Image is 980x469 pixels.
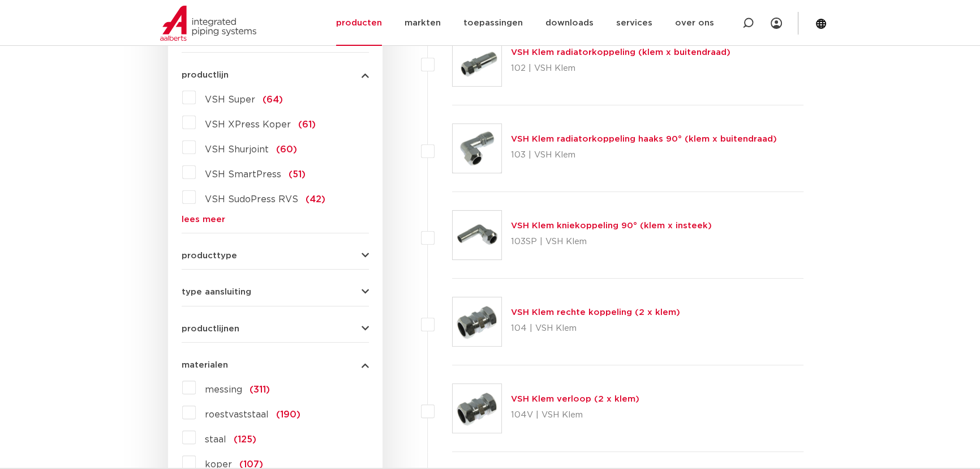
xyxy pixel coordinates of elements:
span: (190) [276,410,300,419]
span: VSH SmartPress [205,170,281,179]
a: VSH Klem radiatorkoppeling haaks 90° (klem x buitendraad) [511,135,777,143]
span: (61) [298,120,316,129]
img: Thumbnail for VSH Klem verloop (2 x klem) [453,384,501,433]
img: Thumbnail for VSH Klem radiatorkoppeling haaks 90° (klem x buitendraad) [453,124,501,173]
span: (125) [234,435,256,444]
button: materialen [182,361,369,369]
a: VSH Klem verloop (2 x klem) [511,395,639,403]
span: messing [205,385,242,394]
img: Thumbnail for VSH Klem radiatorkoppeling (klem x buitendraad) [453,37,501,86]
p: 104V | VSH Klem [511,406,639,424]
span: type aansluiting [182,288,251,296]
span: (51) [289,170,306,179]
span: roestvaststaal [205,410,269,419]
span: VSH SudoPress RVS [205,195,298,204]
span: (60) [276,145,297,154]
button: producttype [182,251,369,260]
span: staal [205,435,226,444]
span: materialen [182,361,228,369]
button: productlijn [182,71,369,79]
span: VSH Shurjoint [205,145,269,154]
span: (42) [306,195,325,204]
a: VSH Klem kniekoppeling 90° (klem x insteek) [511,221,712,230]
p: 103 | VSH Klem [511,146,777,164]
span: (64) [263,95,283,104]
p: 103SP | VSH Klem [511,233,712,251]
span: productlijnen [182,325,239,333]
img: Thumbnail for VSH Klem kniekoppeling 90° (klem x insteek) [453,211,501,259]
a: VSH Klem radiatorkoppeling (klem x buitendraad) [511,48,730,57]
span: producttype [182,251,237,260]
p: 104 | VSH Klem [511,319,680,338]
button: productlijnen [182,325,369,333]
a: lees meer [182,215,369,224]
span: koper [205,460,232,469]
span: VSH XPress Koper [205,120,291,129]
img: Thumbnail for VSH Klem rechte koppeling (2 x klem) [453,297,501,346]
span: productlijn [182,71,229,79]
a: VSH Klem rechte koppeling (2 x klem) [511,308,680,317]
span: (107) [239,460,263,469]
span: (311) [250,385,270,394]
span: VSH Super [205,95,255,104]
p: 102 | VSH Klem [511,59,730,78]
button: type aansluiting [182,288,369,296]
